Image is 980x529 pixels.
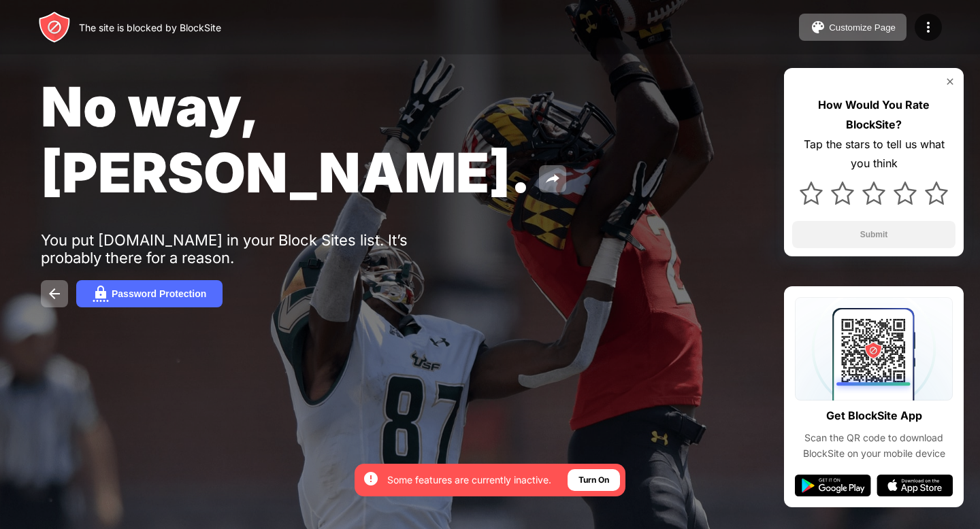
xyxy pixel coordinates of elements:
[41,73,531,205] span: No way, [PERSON_NAME].
[920,19,936,35] img: menu-icon.svg
[829,22,896,33] div: Customize Page
[792,221,955,248] button: Submit
[544,171,561,187] img: share.svg
[831,182,854,205] img: star.svg
[925,182,948,205] img: star.svg
[826,406,922,426] div: Get BlockSite App
[799,14,906,41] button: Customize Page
[795,430,953,461] div: Scan the QR code to download BlockSite on your mobile device
[93,286,109,302] img: password.svg
[795,475,871,496] img: google-play.svg
[792,95,955,135] div: How Would You Rate BlockSite?
[363,471,379,487] img: error-circle-white.svg
[578,473,609,487] div: Turn On
[112,288,206,299] div: Password Protection
[792,135,955,174] div: Tap the stars to tell us what you think
[41,231,461,267] div: You put [DOMAIN_NAME] in your Block Sites list. It’s probably there for a reason.
[877,475,953,496] img: app-store.svg
[46,286,63,302] img: back.svg
[800,182,823,205] img: star.svg
[76,280,223,307] button: Password Protection
[38,11,71,44] img: header-logo.svg
[79,22,221,33] div: The site is blocked by BlockSite
[945,76,955,87] img: rate-us-close.svg
[810,19,826,35] img: pallet.svg
[387,473,551,487] div: Some features are currently inactive.
[894,182,917,205] img: star.svg
[862,182,885,205] img: star.svg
